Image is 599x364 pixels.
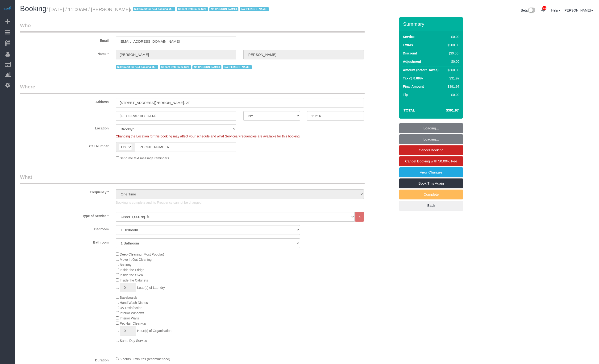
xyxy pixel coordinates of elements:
span: Interior Windows [120,311,144,315]
input: Cell Number [135,142,236,152]
label: Frequency * [17,188,112,194]
legend: What [20,174,365,184]
a: Back [399,201,463,211]
span: No [PERSON_NAME] [209,7,238,11]
span: No [PERSON_NAME] [240,7,269,11]
label: Tip [403,92,408,97]
span: Inside the Fridge [120,268,144,272]
a: View Changes [399,167,463,177]
label: Bedroom [17,225,112,232]
span: Send me text message reminders [120,156,169,160]
img: New interface [528,8,535,14]
span: Baseboards [120,296,137,299]
span: Hand Wash Dishes [120,301,148,305]
span: No [PERSON_NAME] [192,65,221,69]
h3: Summary [403,21,461,27]
span: 5 hours 0 minutes (recommended) [120,357,170,361]
a: Beta [521,8,536,12]
input: Last Name [243,50,364,59]
span: Deep Cleaning (Most Popular) [120,252,164,256]
a: Help [551,8,560,12]
span: Move In/Out Cleaning [120,258,152,261]
div: $0.00 [446,34,459,39]
span: UV Disinfection [120,306,142,310]
a: [PERSON_NAME] [564,8,593,12]
label: Bathroom [17,238,112,245]
span: $50 Credit for next booking after [DATE] [133,7,175,11]
label: Duration [17,356,112,363]
div: $31.97 [446,76,459,81]
h4: $391.97 [432,108,459,112]
small: / [DATE] / 11:00AM / [PERSON_NAME] [46,7,270,12]
span: $50 Credit for next booking after [DATE] [116,65,158,69]
a: 11 [539,5,548,15]
label: Tax @ 8.88% [403,76,423,81]
div: ($0.00) [446,51,459,56]
label: Service [403,34,415,39]
span: Pet Hair Clean-up [120,322,146,325]
span: Cannot Determine Size [160,65,191,69]
label: Type of Service * [17,212,112,218]
input: City [116,111,236,121]
label: Adjustment [403,59,421,64]
span: 11 [542,6,546,10]
input: Email [116,37,236,46]
div: $0.00 [446,92,459,97]
a: Cancel Booking with 50.00% Fee [399,156,463,166]
strong: Total [403,108,415,112]
legend: Where [20,83,365,94]
span: Load(s) of Laundry [137,286,165,290]
label: Name * [17,50,112,56]
label: Extras [403,43,413,47]
label: Location [17,124,112,131]
label: Discount [403,51,417,56]
span: Changing the Location for this booking may affect your schedule and what Services/Frequencies are... [116,134,300,138]
div: $200.00 [446,43,459,47]
div: $0.00 [446,59,459,64]
label: Email [17,37,112,43]
legend: Who [20,22,365,33]
label: Final Amount [403,84,424,89]
input: First Name [116,50,236,59]
a: Book This Again [399,178,463,188]
span: Cannot Determine Size [177,7,208,11]
span: Cancel Booking with 50.00% Fee [405,159,457,163]
span: / [130,7,270,12]
span: No [PERSON_NAME] [223,65,252,69]
label: Amount (before Taxes) [403,68,438,72]
img: Automaid Logo [3,5,12,11]
span: Hour(s) of Organization [137,329,172,333]
div: $391.97 [446,84,459,89]
span: Balcony [120,263,132,267]
span: Booking [20,4,46,13]
label: Address [17,98,112,104]
span: Inside the Cabinets [120,278,148,282]
span: Same Day Service [120,339,147,343]
span: Interior Walls [120,316,139,320]
a: Cancel Booking [399,145,463,155]
div: $360.00 [446,68,459,72]
span: Inside the Oven [120,273,143,277]
p: Booking is complete and its Frequency cannot be changed [116,200,364,205]
label: Cell Number [17,142,112,149]
input: Zip Code [307,111,364,121]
